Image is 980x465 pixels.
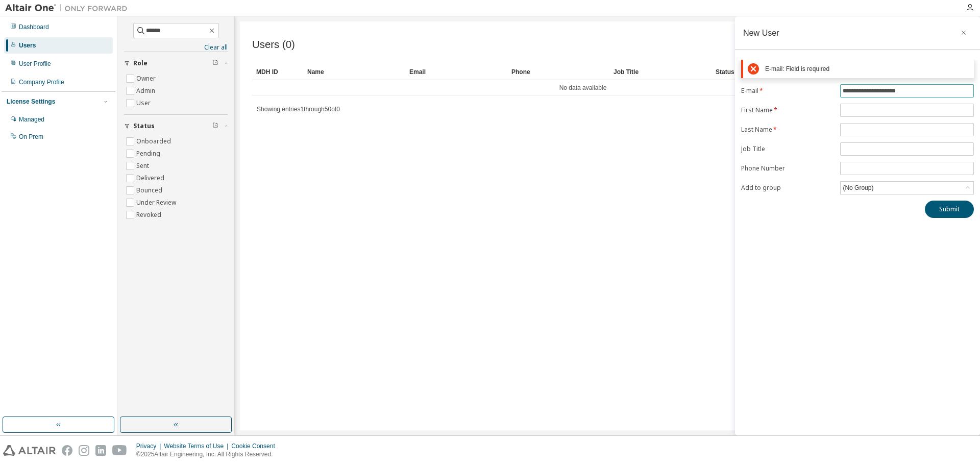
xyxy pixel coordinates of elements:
[765,65,969,73] div: E-mail: Field is required
[136,85,157,97] label: Admin
[307,64,401,80] div: Name
[716,64,910,80] div: Status
[19,133,43,141] div: On Prem
[79,445,89,456] img: instagram.svg
[136,442,164,450] div: Privacy
[741,164,834,173] label: Phone Number
[62,445,72,456] img: facebook.svg
[136,148,162,160] label: Pending
[19,23,49,31] div: Dashboard
[164,442,231,450] div: Website Terms of Use
[136,160,151,172] label: Sent
[136,135,173,148] label: Onboarded
[925,201,974,218] button: Submit
[741,106,834,114] label: First Name
[741,145,834,153] label: Job Title
[124,52,228,75] button: Role
[743,29,779,37] div: New User
[741,126,834,134] label: Last Name
[841,182,875,193] div: (No Group)
[257,106,340,113] span: Showing entries 1 through 50 of 0
[19,115,44,124] div: Managed
[252,80,914,95] td: No data available
[133,59,148,67] span: Role
[133,122,155,130] span: Status
[136,172,166,184] label: Delivered
[124,43,228,52] a: Clear all
[511,64,605,80] div: Phone
[136,97,153,109] label: User
[19,78,64,86] div: Company Profile
[95,445,106,456] img: linkedin.svg
[19,41,36,50] div: Users
[741,87,834,95] label: E-mail
[231,442,281,450] div: Cookie Consent
[136,197,178,209] label: Under Review
[136,72,158,85] label: Owner
[136,450,281,459] p: © 2025 Altair Engineering, Inc. All Rights Reserved.
[256,64,299,80] div: MDH ID
[112,445,127,456] img: youtube.svg
[614,64,707,80] div: Job Title
[212,122,218,130] span: Clear filter
[212,59,218,67] span: Clear filter
[7,97,55,106] div: License Settings
[5,3,133,13] img: Altair One
[136,184,164,197] label: Bounced
[409,64,503,80] div: Email
[841,182,973,194] div: (No Group)
[741,184,834,192] label: Add to group
[19,60,51,68] div: User Profile
[3,445,56,456] img: altair_logo.svg
[136,209,163,221] label: Revoked
[252,39,295,51] span: Users (0)
[124,115,228,137] button: Status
